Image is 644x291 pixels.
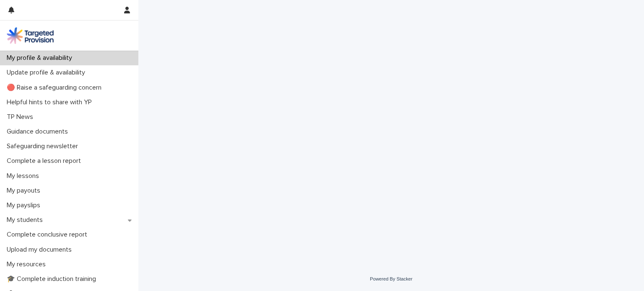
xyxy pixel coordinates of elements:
p: My profile & availability [3,54,79,62]
p: My resources [3,260,52,268]
p: 🔴 Raise a safeguarding concern [3,84,108,92]
p: Complete conclusive report [3,231,94,239]
p: My students [3,216,49,224]
p: Update profile & availability [3,69,92,77]
p: Upload my documents [3,246,78,254]
p: 🎓 Complete induction training [3,275,103,283]
p: Guidance documents [3,128,75,136]
p: My payslips [3,201,47,209]
p: My payouts [3,187,47,195]
a: Powered By Stacker [370,276,412,281]
p: My lessons [3,172,46,180]
img: M5nRWzHhSzIhMunXDL62 [7,27,54,44]
p: Safeguarding newsletter [3,142,85,150]
p: Helpful hints to share with YP [3,98,99,106]
p: TP News [3,113,40,121]
p: Complete a lesson report [3,157,88,165]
